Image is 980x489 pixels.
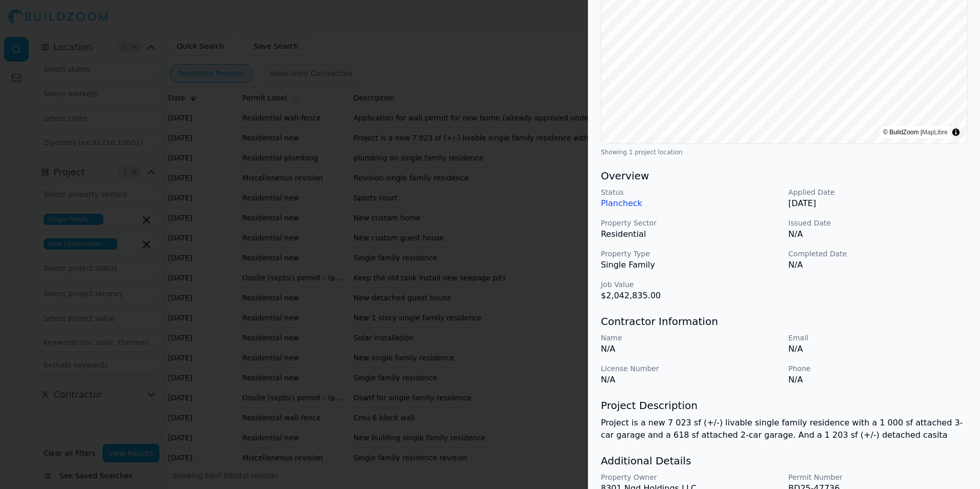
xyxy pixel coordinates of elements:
p: Project is a new 7 023 sf (+/-) livable single family residence with a 1 000 sf attached 3-car ga... [601,417,968,441]
h3: Project Description [601,398,968,413]
p: Single Family [601,259,780,271]
p: Completed Date [788,249,968,259]
p: $2,042,835.00 [601,290,780,302]
p: N/A [788,259,968,271]
p: Name [601,333,780,343]
p: Permit Number [788,472,968,482]
p: Applied Date [788,187,968,197]
h3: Additional Details [601,454,968,468]
p: Property Owner [601,472,780,482]
p: N/A [788,343,968,355]
p: [DATE] [788,197,968,210]
p: N/A [788,228,968,240]
p: N/A [601,343,780,355]
p: Email [788,333,968,343]
p: Property Sector [601,218,780,228]
a: MapLibre [922,129,948,136]
p: Issued Date [788,218,968,228]
p: Residential [601,228,780,240]
h3: Contractor Information [601,314,968,329]
p: Phone [788,363,968,374]
p: Status [601,187,780,197]
div: © BuildZoom | [883,127,948,137]
p: Job Value [601,279,780,290]
p: N/A [601,374,780,386]
p: License Number [601,363,780,374]
p: Property Type [601,249,780,259]
p: N/A [788,374,968,386]
summary: Toggle attribution [950,126,962,138]
div: Showing 1 project location [601,148,968,156]
h3: Overview [601,169,968,183]
p: Plancheck [601,197,780,210]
